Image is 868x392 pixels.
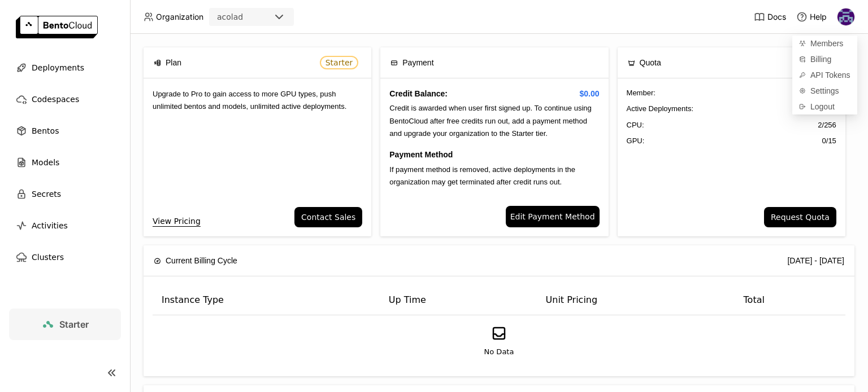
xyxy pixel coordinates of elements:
a: Clusters [9,246,121,268]
span: Secrets [32,187,61,201]
a: Settings [792,83,857,99]
span: No Data [484,346,514,358]
span: Logout [810,102,835,112]
span: Bentos [32,124,59,138]
a: Bentos [9,120,121,142]
span: Active Deployments : [627,103,694,114]
span: Models [32,156,59,169]
span: $0.00 [580,87,600,100]
span: Docs [767,12,786,22]
a: View Pricing [153,215,201,227]
span: Member : [627,87,656,99]
img: logo [16,16,98,38]
span: Quota [640,56,661,69]
div: [DATE] - [DATE] [787,254,844,267]
span: GPU: [627,135,645,147]
input: Selected acolad. [244,12,245,23]
span: If payment method is removed, active deployments in the organization may get terminated after cre... [389,165,575,186]
span: Current Billing Cycle [166,254,237,267]
th: Total [735,285,845,315]
h4: Credit Balance: [389,87,599,100]
a: Secrets [9,183,121,205]
div: acolad [217,11,243,23]
a: Models [9,151,121,174]
a: Edit Payment Method [506,206,600,227]
th: Up Time [380,285,537,315]
img: IT Orders [837,8,854,25]
div: Help [796,11,827,23]
span: Starter [325,58,353,67]
span: Edit Payment Method [510,210,595,223]
div: Logout [792,99,857,114]
span: CPU: [627,120,644,131]
a: Members [792,36,857,51]
span: Members [810,38,843,49]
a: Billing [792,51,857,67]
th: Unit Pricing [537,285,735,315]
span: Deployments [32,61,84,74]
span: Payment [402,56,433,69]
span: Help [810,12,827,22]
span: Upgrade to Pro to gain access to more GPU types, push unlimited bentos and models, unlimited acti... [153,90,346,111]
span: Credit is awarded when user first signed up. To continue using BentoCloud after free credits run ... [389,104,591,138]
th: Instance Type [153,285,380,315]
span: Codespaces [32,93,79,106]
a: Activities [9,214,121,237]
a: API Tokens [792,67,857,83]
span: 2 / 256 [818,120,836,131]
button: Request Quota [764,207,836,227]
h4: Payment Method [389,148,599,161]
span: Billing [810,54,831,64]
button: Contact Sales [294,207,362,227]
span: 0 / 15 [822,135,836,147]
span: Plan [166,56,181,69]
a: Docs [754,11,786,23]
span: Clusters [32,250,64,264]
span: Organization [156,12,203,22]
span: Activities [32,219,68,232]
span: API Tokens [810,70,850,80]
a: Starter [9,309,121,340]
a: Deployments [9,56,121,79]
span: Starter [59,319,89,330]
a: Codespaces [9,88,121,111]
span: Settings [810,86,839,96]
